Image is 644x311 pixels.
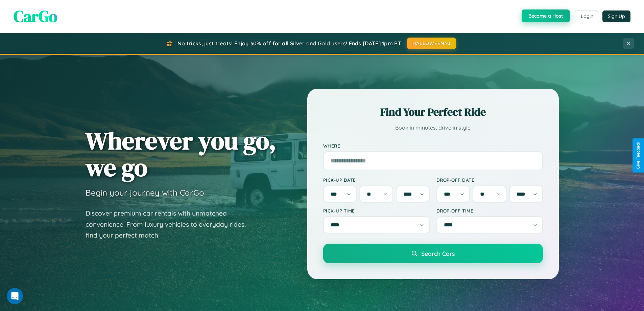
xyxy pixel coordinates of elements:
span: No tricks, just treats! Enjoy 30% off for all Silver and Gold users! Ends [DATE] 1pm PT. [177,40,402,47]
h2: Find Your Perfect Ride [323,105,543,119]
iframe: Intercom live chat [7,288,23,304]
button: Search Cars [323,244,543,263]
button: Login [575,10,599,22]
span: CarGo [14,5,57,27]
button: HALLOWEEN30 [407,38,456,49]
label: Drop-off Time [436,208,543,214]
label: Pick-up Date [323,177,430,183]
p: Discover premium car rentals with unmatched convenience. From luxury vehicles to everyday rides, ... [86,208,255,241]
label: Drop-off Date [436,177,543,183]
span: Search Cars [421,250,455,257]
h1: Wherever you go, we go [86,127,276,181]
div: Give Feedback [636,142,641,169]
label: Where [323,143,543,149]
button: Sign Up [602,10,630,22]
button: Become a Host [522,9,570,22]
h3: Begin your journey with CarGo [86,187,204,198]
label: Pick-up Time [323,208,430,214]
p: Book in minutes, drive in style [323,123,543,133]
